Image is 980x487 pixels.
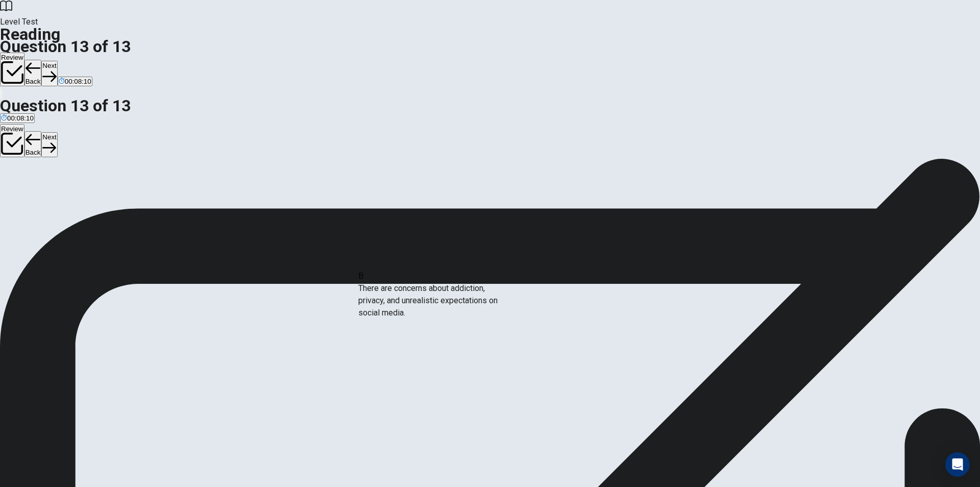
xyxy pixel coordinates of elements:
[24,60,42,86] button: Back
[58,77,92,86] button: 00:08:10
[41,61,57,86] button: Next
[41,132,57,157] button: Next
[65,78,91,85] span: 00:08:10
[945,452,970,477] div: Open Intercom Messenger
[7,114,34,122] span: 00:08:10
[24,131,42,158] button: Back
